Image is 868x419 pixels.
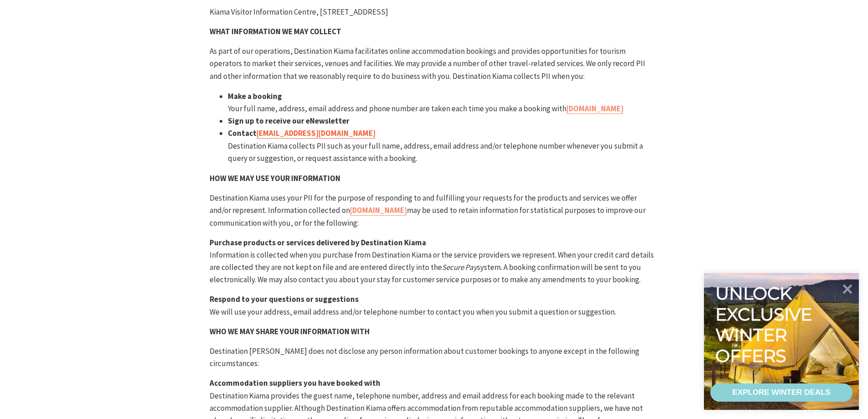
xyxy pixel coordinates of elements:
strong: WHO WE MAY SHARE YOUR INFORMATION WITH [210,326,370,336]
p: Kiama Visitor Information Centre, [STREET_ADDRESS] [210,6,658,18]
a: [DOMAIN_NAME] [566,103,623,114]
strong: Sign up to receive our eNewsletter [228,116,349,126]
li: Destination Kiama collects PII such as your full name, address, email address and/or telephone nu... [228,127,658,165]
strong: Contact [228,128,377,139]
a: [EMAIL_ADDRESS][DOMAIN_NAME] [257,128,375,139]
a: [DOMAIN_NAME] [350,205,407,216]
strong: WHAT INFORMATION WE MAY COLLECT [210,26,341,36]
p: Information is collected when you purchase from Destination Kiama or the service providers we rep... [210,237,658,286]
a: EXPLORE WINTER DEALS [710,383,853,402]
p: Destination [PERSON_NAME] does not disclose any person information about customer bookings to any... [210,345,658,370]
div: EXPLORE WINTER DEALS [732,383,830,402]
strong: Respond to your questions or suggestions [210,294,359,304]
p: As part of our operations, Destination Kiama facilitates online accommodation bookings and provid... [210,45,658,83]
strong: HOW WE MAY USE YOUR INFORMATION [210,173,340,183]
li: Your full name, address, email address and phone number are taken each time you make a booking with [228,90,658,115]
strong: Make a booking [228,91,282,101]
strong: Accommodation suppliers you have booked with [210,378,380,388]
em: Secure Pay [442,262,477,272]
div: Unlock exclusive winter offers [715,283,816,366]
p: Destination Kiama uses your PII for the purpose of responding to and fulfilling your requests for... [210,192,658,229]
strong: Purchase products or services delivered by Destination Kiama [210,238,426,248]
p: We will use your address, email address and/or telephone number to contact you when you submit a ... [210,293,658,318]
